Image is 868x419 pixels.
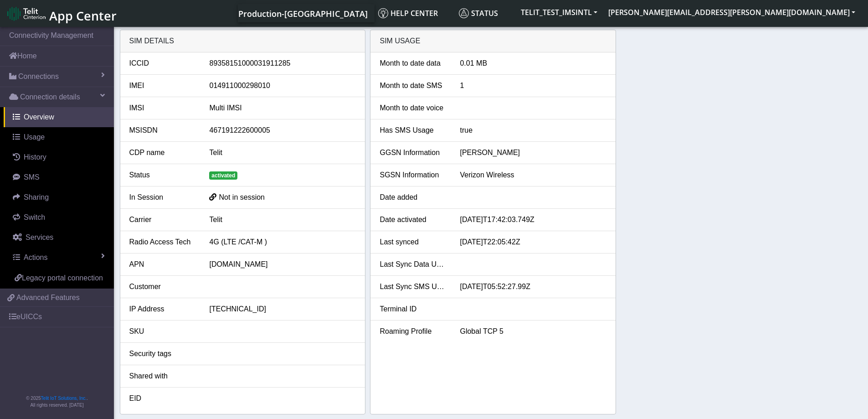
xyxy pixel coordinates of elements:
div: [DATE]T17:42:03.749Z [453,214,613,225]
div: Global TCP 5 [453,326,613,337]
span: Sharing [24,193,49,201]
div: 1 [453,80,613,91]
a: Services [4,228,114,248]
div: SIM Usage [370,30,616,52]
a: Actions [4,248,114,268]
div: 0.01 MB [453,58,613,69]
a: Switch [4,207,114,228]
a: Help center [375,4,455,22]
img: status.svg [459,8,469,18]
span: Help center [378,8,438,18]
div: IP Address [123,304,203,315]
div: [DATE]T22:05:42Z [453,237,613,248]
a: Status [455,4,515,22]
a: Overview [4,107,114,127]
div: [DATE]T05:52:27.99Z [453,281,613,292]
img: knowledge.svg [378,8,388,18]
span: activated [209,171,237,180]
div: Date added [373,192,453,203]
div: MSISDN [123,125,203,136]
a: History [4,147,114,167]
span: Legacy portal connection [22,274,103,282]
span: Overview [24,113,54,121]
img: logo-telit-cinterion-gw-new.png [7,6,46,21]
div: [TECHNICAL_ID] [202,304,363,315]
span: History [24,153,46,161]
div: CDP name [123,147,203,158]
div: In Session [123,192,203,203]
div: Terminal ID [373,304,453,315]
div: SKU [123,326,203,337]
span: SMS [24,173,40,181]
div: Radio Access Tech [123,237,203,248]
span: Advanced Features [16,292,80,303]
div: Last Sync Data Usage [373,259,453,270]
a: Usage [4,127,114,147]
div: ICCID [123,58,203,69]
div: Has SMS Usage [373,125,453,136]
span: Services [26,233,53,241]
a: Your current platform instance [238,4,367,22]
span: Not in session [219,193,265,201]
div: Shared with [123,371,203,382]
div: GGSN Information [373,147,453,158]
div: Month to date voice [373,103,453,114]
span: Connection details [20,92,80,103]
button: TELIT_TEST_IMSINTL [515,4,603,21]
div: Telit [202,214,363,225]
div: Roaming Profile [373,326,453,337]
div: Last synced [373,237,453,248]
span: Usage [24,133,45,141]
div: Last Sync SMS Usage [373,281,453,292]
div: Security tags [123,348,203,359]
span: App Center [49,7,117,24]
div: IMSI [123,103,203,114]
span: Actions [24,253,47,261]
a: Telit IoT Solutions, Inc. [41,396,87,401]
a: App Center [7,4,115,23]
span: Connections [18,71,59,82]
div: [DOMAIN_NAME] [202,259,363,270]
div: Status [123,170,203,181]
div: 014911000298010 [202,80,363,91]
div: SGSN Information [373,170,453,181]
a: SMS [4,167,114,187]
a: Sharing [4,187,114,207]
div: IMEI [123,80,203,91]
div: Date activated [373,214,453,225]
div: Customer [123,281,203,292]
button: [PERSON_NAME][EMAIL_ADDRESS][PERSON_NAME][DOMAIN_NAME] [603,4,861,21]
div: 4G (LTE /CAT-M ) [202,237,363,248]
span: Switch [24,213,45,221]
div: 467191222600005 [202,125,363,136]
div: Carrier [123,214,203,225]
div: APN [123,259,203,270]
div: Verizon Wireless [453,170,613,181]
div: Multi IMSI [202,103,363,114]
div: true [453,125,613,136]
span: Production-[GEOGRAPHIC_DATA] [238,8,368,19]
div: Telit [202,147,363,158]
div: SIM details [120,30,365,52]
div: EID [123,393,203,404]
div: Month to date SMS [373,80,453,91]
div: [PERSON_NAME] [453,147,613,158]
span: Status [459,8,498,18]
div: Month to date data [373,58,453,69]
div: 89358151000031911285 [202,58,363,69]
